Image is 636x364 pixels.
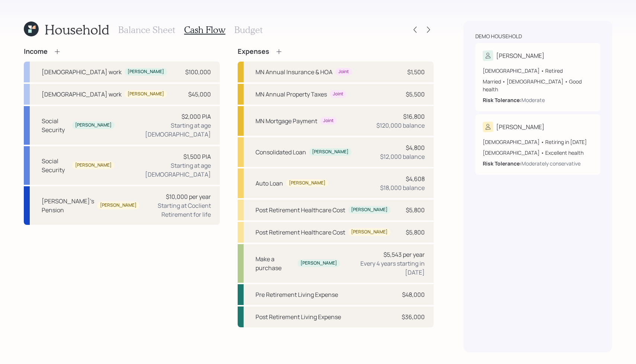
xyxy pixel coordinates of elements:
div: [PERSON_NAME] [351,207,388,213]
div: $5,800 [406,206,425,214]
h3: Balance Sheet [118,24,175,35]
div: MN Mortgage Payment [256,117,317,125]
div: Consolidated Loan [256,148,306,157]
div: Starting at age [DEMOGRAPHIC_DATA] [121,161,211,179]
div: Joint [323,118,334,124]
div: [PERSON_NAME] [128,69,164,75]
div: [PERSON_NAME] [75,162,112,168]
div: $10,000 per year [166,192,211,201]
div: Joint [333,91,343,97]
div: $1,500 PIA [183,152,211,161]
div: Joint [338,69,349,75]
h4: Income [24,47,48,56]
div: $5,500 [406,90,425,99]
div: [DEMOGRAPHIC_DATA] work [42,90,122,99]
div: $12,000 balance [380,152,425,161]
div: [PERSON_NAME] [351,229,388,235]
div: [PERSON_NAME] [75,122,112,128]
div: [DEMOGRAPHIC_DATA] • Retiring in [DATE] [483,138,593,146]
div: $36,000 [402,312,425,321]
div: [PERSON_NAME] [128,91,164,97]
div: [PERSON_NAME] [301,260,337,266]
div: [PERSON_NAME] [496,51,545,60]
div: [PERSON_NAME] [312,149,348,155]
div: [DEMOGRAPHIC_DATA] • Excellent health [483,149,593,157]
div: Moderate [521,96,545,104]
div: Moderately conservative [521,160,581,167]
div: $2,000 PIA [182,112,211,121]
h3: Cash Flow [184,24,225,35]
div: Every 4 years starting in [DATE] [346,259,425,277]
div: $48,000 [402,290,425,299]
div: [PERSON_NAME] [289,180,325,186]
div: $5,543 per year [383,250,425,259]
div: $100,000 [185,68,211,76]
h1: Household [45,22,109,37]
div: MN Annual Property Taxes [256,90,327,99]
div: Starting at age [DEMOGRAPHIC_DATA] [121,121,211,139]
div: Demo household [475,33,522,40]
div: $120,000 balance [376,121,425,130]
div: [PERSON_NAME]'s Pension [42,197,94,214]
div: Starting at Coclient Retirement for life [145,201,211,219]
h4: Expenses [238,47,269,56]
div: $16,800 [403,112,425,121]
div: $4,800 [406,143,425,152]
div: $18,000 balance [380,183,425,192]
div: Post Retirement Healthcare Cost [256,206,345,214]
div: Auto Loan [256,179,283,188]
div: Social Security [42,157,69,174]
div: Married • [DEMOGRAPHIC_DATA] • Good health [483,78,593,93]
div: Make a purchase [256,255,295,272]
div: Post Retirement Living Expense [256,312,341,321]
div: [PERSON_NAME] [496,122,545,131]
div: $5,800 [406,228,425,237]
div: [DEMOGRAPHIC_DATA] • Retired [483,67,593,75]
b: Risk Tolerance: [483,160,521,167]
div: Social Security [42,117,69,134]
div: Post Retirement Healthcare Cost [256,228,345,237]
h3: Budget [234,24,263,35]
div: Pre Retirement Living Expense [256,290,338,299]
div: $4,608 [406,174,425,183]
div: [PERSON_NAME] [100,202,136,209]
div: MN Annual Insurance & HOA [256,68,333,76]
div: $45,000 [188,90,211,99]
div: $1,500 [407,68,425,76]
b: Risk Tolerance: [483,96,521,104]
div: [DEMOGRAPHIC_DATA] work [42,68,122,76]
